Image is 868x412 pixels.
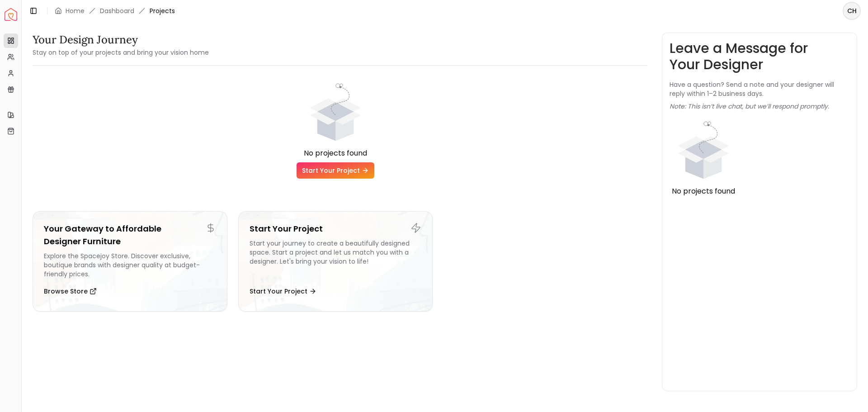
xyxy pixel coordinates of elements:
div: animation [302,80,369,148]
a: Your Gateway to Affordable Designer FurnitureExplore the Spacejoy Store. Discover exclusive, bout... [33,211,227,312]
h3: Your Design Journey [33,33,209,47]
a: Home [66,6,85,15]
button: Browse Store [44,282,97,300]
a: Start Your Project [297,162,374,179]
a: Dashboard [100,6,134,15]
div: Start your journey to create a beautifully designed space. Start a project and let us match you w... [250,239,422,279]
span: Projects [150,6,175,15]
p: Note: This isn’t live chat, but we’ll respond promptly. [670,102,829,111]
h5: Start Your Project [250,223,422,235]
span: CH [844,3,860,19]
nav: breadcrumb [55,6,175,15]
a: Start Your ProjectStart your journey to create a beautifully designed space. Start a project and ... [238,211,433,312]
div: No projects found [670,186,737,197]
small: Stay on top of your projects and bring your vision home [33,48,209,57]
button: CH [843,2,861,20]
div: animation [670,118,737,186]
div: Explore the Spacejoy Store. Discover exclusive, boutique brands with designer quality at budget-f... [44,251,216,279]
p: Have a question? Send a note and your designer will reply within 1–2 business days. [670,80,849,98]
div: No projects found [33,148,638,159]
button: Start Your Project [250,282,316,300]
img: Spacejoy Logo [5,8,17,21]
a: Spacejoy [5,8,17,21]
h5: Your Gateway to Affordable Designer Furniture [44,223,216,248]
h3: Leave a Message for Your Designer [670,40,849,73]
